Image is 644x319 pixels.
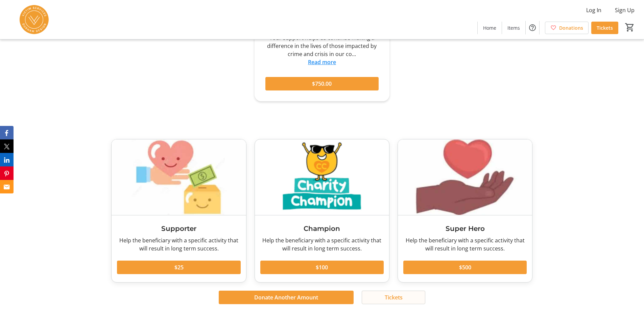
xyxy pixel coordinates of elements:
[398,139,532,215] img: Super Hero
[260,223,384,234] h3: Champion
[507,24,520,31] span: Items
[581,5,607,16] button: Log In
[260,261,384,274] button: $100
[624,21,636,33] button: Cart
[403,236,527,252] div: Help the beneficiary with a specific activity that will result in long term success.
[117,223,240,234] h3: Supporter
[174,263,184,271] span: $25
[312,80,332,88] span: $750.00
[265,77,379,90] button: $750.00
[403,223,527,234] h3: Super Hero
[362,291,425,304] button: Tickets
[117,261,240,274] button: $25
[260,236,384,252] div: Help the beneficiary with a specific activity that will result in long term success.
[545,22,589,34] a: Donations
[403,261,527,274] button: $500
[478,22,502,34] a: Home
[615,6,635,14] span: Sign Up
[117,236,240,252] div: Help the beneficiary with a specific activity that will result in long term success.
[597,24,613,31] span: Tickets
[112,139,246,215] img: Supporter
[559,24,583,31] span: Donations
[526,21,539,34] button: Help
[586,6,601,14] span: Log In
[254,293,318,301] span: Donate Another Amount
[610,5,640,16] button: Sign Up
[219,291,354,304] button: Donate Another Amount
[459,263,471,271] span: $500
[255,139,389,215] img: Champion
[4,3,64,36] img: Victim Services of Durham Region's Logo
[502,22,525,34] a: Items
[385,293,403,301] span: Tickets
[591,22,618,34] a: Tickets
[308,58,336,66] a: Read more
[316,263,328,271] span: $100
[483,24,496,31] span: Home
